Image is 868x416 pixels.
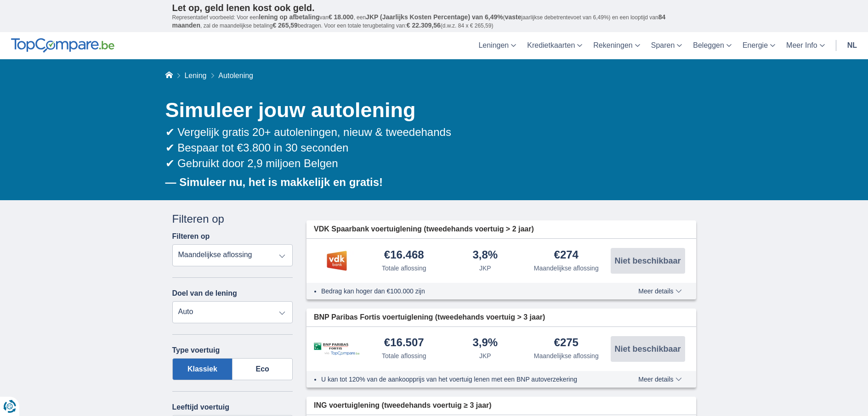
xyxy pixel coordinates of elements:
div: Maandelijkse aflossing [534,351,599,360]
a: nl [842,32,862,59]
div: Totale aflossing [382,264,426,273]
span: 84 maanden [172,13,666,29]
a: Kredietkaarten [522,32,588,59]
span: Meer details [638,376,681,382]
div: JKP [479,351,491,360]
div: Totale aflossing [382,351,426,360]
button: Niet beschikbaar [611,248,685,274]
img: TopCompare [11,38,114,53]
span: ING voertuiglening (tweedehands voertuig ≥ 3 jaar) [314,400,492,411]
div: €16.468 [384,249,424,262]
h1: Simuleer jouw autolening [165,96,696,124]
span: € 18.000 [329,13,354,21]
div: JKP [479,264,491,273]
button: Meer details [631,287,688,295]
div: Maandelijkse aflossing [534,264,599,273]
label: Filteren op [172,232,210,241]
li: Bedrag kan hoger dan €100.000 zijn [321,287,605,296]
div: Filteren op [172,211,293,227]
label: Eco [233,358,293,380]
p: Let op, geld lenen kost ook geld. [172,2,696,13]
div: €274 [554,249,579,262]
label: Leeftijd voertuig [172,403,229,411]
a: Sparen [646,32,688,59]
div: ✔ Vergelijk gratis 20+ autoleningen, nieuw & tweedehands ✔ Bespaar tot €3.800 in 30 seconden ✔ Ge... [165,124,696,172]
a: Beleggen [687,32,737,59]
label: Doel van de lening [172,289,237,298]
span: lening op afbetaling [259,13,319,21]
span: JKP (Jaarlijks Kosten Percentage) van 6,49% [366,13,503,21]
span: VDK Spaarbank voertuiglening (tweedehands voertuig > 2 jaar) [314,224,534,235]
span: Niet beschikbaar [614,257,681,265]
li: U kan tot 120% van de aankoopprijs van het voertuig lenen met een BNP autoverzekering [321,375,605,384]
div: €275 [554,337,579,349]
a: Lening [184,72,206,79]
span: € 22.309,56 [407,22,441,29]
a: Meer Info [781,32,830,59]
p: Representatief voorbeeld: Voor een van , een ( jaarlijkse debetrentevoet van 6,49%) en een loopti... [172,13,696,30]
label: Klassiek [172,358,233,380]
span: Niet beschikbaar [614,345,681,353]
img: product.pl.alt BNP Paribas Fortis [314,343,360,356]
img: product.pl.alt VDK bank [314,249,360,272]
span: Autolening [218,72,253,79]
div: 3,9% [472,337,498,349]
span: BNP Paribas Fortis voertuiglening (tweedehands voertuig > 3 jaar) [314,312,545,323]
a: Leningen [473,32,522,59]
button: Meer details [631,376,688,383]
a: Rekeningen [588,32,645,59]
span: vaste [505,13,522,21]
button: Niet beschikbaar [611,336,685,362]
b: — Simuleer nu, het is makkelijk en gratis! [165,176,383,188]
div: 3,8% [472,249,498,262]
span: Meer details [638,288,681,294]
label: Type voertuig [172,346,220,354]
a: Energie [737,32,781,59]
a: Home [165,72,173,79]
div: €16.507 [384,337,424,349]
span: € 265,59 [272,22,298,29]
